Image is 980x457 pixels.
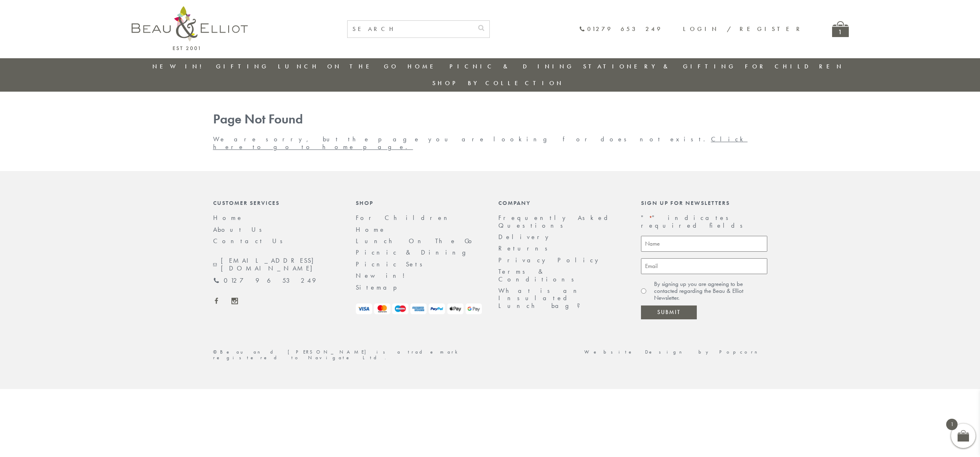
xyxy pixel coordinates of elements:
[348,21,473,37] input: SEARCH
[216,62,269,70] a: Gifting
[579,26,663,33] a: 01279 653 249
[832,21,849,37] a: 1
[641,214,767,229] p: " " indicates required fields
[498,286,587,310] a: What is an Insulated Lunch bag?
[213,135,748,151] a: Click here to go to home page.
[449,62,574,70] a: Picnic & Dining
[498,233,553,241] a: Delivery
[641,305,697,319] input: Submit
[356,248,474,257] a: Picnic & Dining
[498,244,553,253] a: Returns
[654,281,767,302] label: By signing up you are agreeing to be contacted regarding the Beau & Elliot Newsletter.
[641,258,767,274] input: Email
[584,349,767,355] a: Website Design by Popcorn
[498,213,613,229] a: Frequently Asked Questions
[152,62,207,70] a: New in!
[498,267,579,283] a: Terms & Conditions
[356,303,482,314] img: payment-logos.png
[205,112,775,151] div: We are sorry, but the page you are looking for does not exist.
[498,256,603,264] a: Privacy Policy
[356,200,482,206] div: Shop
[641,236,767,252] input: Name
[356,271,411,280] a: New in!
[356,237,477,245] a: Lunch On The Go
[641,200,767,206] div: Sign up for newsletters
[213,200,339,206] div: Customer Services
[213,112,767,127] h1: Page Not Found
[132,6,248,50] img: logo
[213,277,316,284] a: 01279 653 249
[498,200,625,206] div: Company
[213,213,243,222] a: Home
[356,225,386,234] a: Home
[432,79,564,87] a: Shop by collection
[407,62,440,70] a: Home
[213,225,267,234] a: About Us
[213,257,339,272] a: [EMAIL_ADDRESS][DOMAIN_NAME]
[278,62,399,70] a: Lunch On The Go
[356,260,428,268] a: Picnic Sets
[356,213,454,222] a: For Children
[583,62,736,70] a: Stationery & Gifting
[213,237,288,245] a: Contact Us
[683,25,804,33] a: Login / Register
[745,62,844,70] a: For Children
[205,349,490,361] div: ©Beau and [PERSON_NAME] is a trademark registered to Navigate Ltd.
[356,283,408,292] a: Sitemap
[946,419,958,430] span: 1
